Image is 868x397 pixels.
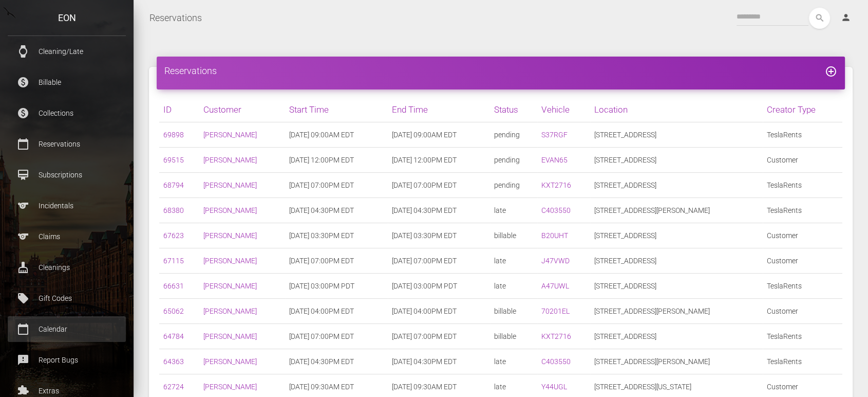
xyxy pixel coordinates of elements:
td: TeslaRents [763,349,842,374]
td: [DATE] 09:00AM EDT [388,122,490,148]
td: [STREET_ADDRESS] [590,324,763,349]
td: pending [490,122,537,148]
td: TeslaRents [763,122,842,148]
th: ID [159,97,199,122]
td: [DATE] 03:30PM EDT [285,223,387,248]
td: Customer [763,248,842,274]
p: Cleanings [15,260,118,275]
a: A47UWL [541,282,569,290]
td: [STREET_ADDRESS][PERSON_NAME] [590,198,763,223]
a: [PERSON_NAME] [203,383,257,391]
td: billable [490,223,537,248]
td: [DATE] 04:00PM EDT [388,299,490,324]
td: [STREET_ADDRESS] [590,148,763,173]
a: EVAN65 [541,156,568,164]
td: [STREET_ADDRESS] [590,223,763,248]
th: Customer [199,97,285,122]
td: [DATE] 12:00PM EDT [388,148,490,173]
a: cleaning_services Cleanings [8,255,126,280]
a: C403550 [541,206,571,214]
td: TeslaRents [763,274,842,299]
td: [DATE] 04:30PM EDT [285,198,387,223]
a: Reservations [149,5,202,31]
td: [STREET_ADDRESS][PERSON_NAME] [590,299,763,324]
td: Customer [763,148,842,173]
td: [STREET_ADDRESS] [590,122,763,148]
td: [DATE] 03:30PM EDT [388,223,490,248]
a: S37RGF [541,131,568,139]
h4: Reservations [164,64,837,77]
a: sports Incidentals [8,193,126,219]
td: [STREET_ADDRESS][PERSON_NAME] [590,349,763,374]
td: billable [490,299,537,324]
button: search [809,8,830,29]
p: Cleaning/Late [15,44,118,59]
td: [STREET_ADDRESS] [590,173,763,198]
a: [PERSON_NAME] [203,282,257,290]
td: [DATE] 07:00PM EDT [285,324,387,349]
p: Calendar [15,321,118,337]
td: [DATE] 03:00PM PDT [285,274,387,299]
a: [PERSON_NAME] [203,156,257,164]
a: 67623 [163,231,184,240]
a: local_offer Gift Codes [8,285,126,311]
a: sports Claims [8,224,126,249]
a: feedback Report Bugs [8,347,126,373]
a: [PERSON_NAME] [203,332,257,340]
a: paid Collections [8,100,126,126]
td: [STREET_ADDRESS] [590,248,763,274]
td: [DATE] 07:00PM EDT [285,248,387,274]
a: KXT2716 [541,181,571,189]
a: [PERSON_NAME] [203,131,257,139]
a: add_circle_outline [825,65,837,76]
p: Incidentals [15,198,118,213]
p: Report Bugs [15,352,118,368]
td: [DATE] 07:00PM EDT [388,324,490,349]
td: TeslaRents [763,198,842,223]
td: [STREET_ADDRESS] [590,274,763,299]
td: [DATE] 04:30PM EDT [388,349,490,374]
a: paid Billable [8,69,126,95]
td: TeslaRents [763,324,842,349]
p: Subscriptions [15,167,118,183]
a: 70201EL [541,307,570,315]
a: 68794 [163,181,184,189]
td: [DATE] 03:00PM PDT [388,274,490,299]
a: [PERSON_NAME] [203,206,257,214]
a: 62724 [163,383,184,391]
td: Customer [763,299,842,324]
a: 64363 [163,357,184,366]
td: TeslaRents [763,173,842,198]
a: J47VWD [541,257,570,265]
a: watch Cleaning/Late [8,39,126,64]
td: pending [490,173,537,198]
a: 67115 [163,257,184,265]
td: Customer [763,223,842,248]
a: person [833,8,860,28]
td: [DATE] 04:30PM EDT [285,349,387,374]
td: pending [490,148,537,173]
a: [PERSON_NAME] [203,181,257,189]
i: add_circle_outline [825,65,837,78]
a: card_membership Subscriptions [8,162,126,188]
th: Vehicle [537,97,590,122]
p: Billable [15,75,118,90]
a: calendar_today Reservations [8,131,126,157]
a: 66631 [163,282,184,290]
th: Creator Type [763,97,842,122]
td: late [490,248,537,274]
a: [PERSON_NAME] [203,231,257,240]
a: [PERSON_NAME] [203,357,257,366]
th: Location [590,97,763,122]
td: late [490,198,537,223]
a: C403550 [541,357,571,366]
p: Gift Codes [15,291,118,306]
td: [DATE] 07:00PM EDT [388,248,490,274]
th: Status [490,97,537,122]
a: 69898 [163,131,184,139]
a: 69515 [163,156,184,164]
p: Claims [15,229,118,244]
td: [DATE] 07:00PM EDT [388,173,490,198]
td: [DATE] 12:00PM EDT [285,148,387,173]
